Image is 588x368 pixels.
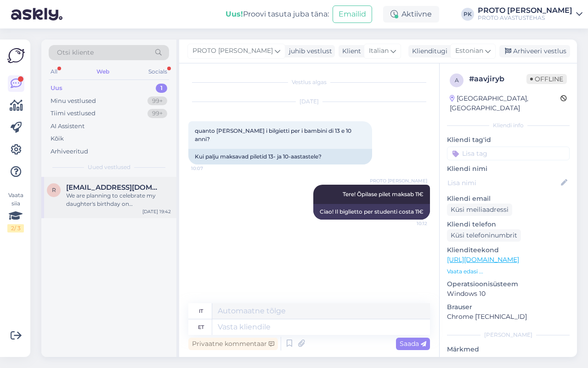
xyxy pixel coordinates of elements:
[195,127,353,142] span: quanto [PERSON_NAME] i bilgietti per i bambini di 13 e 10 anni?
[447,204,512,216] div: Küsi meiliaadressi
[188,97,430,106] div: [DATE]
[313,204,430,220] div: Ciao! Il biglietto per studenti costa 11€
[7,47,25,64] img: Askly Logo
[447,255,519,264] a: [URL][DOMAIN_NAME]
[343,191,424,198] span: Tere! Õpilase pilet maksab 11€
[51,122,85,131] div: AI Assistent
[51,147,88,156] div: Arhiveeritud
[478,7,582,22] a: PROTO [PERSON_NAME]PROTO AVASTUSTEHAS
[226,10,243,18] b: Uus!
[51,96,96,106] div: Minu vestlused
[469,74,526,85] div: # aavjiryb
[455,46,483,56] span: Estonian
[461,8,474,21] div: PK
[400,340,426,348] span: Saada
[95,66,111,78] div: Web
[199,303,203,319] div: it
[447,229,521,242] div: Küsi telefoninumbrit
[51,134,64,143] div: Kõik
[188,149,372,164] div: Kui palju maksavad piletid 13- ja 10-aastastele?
[191,165,226,172] span: 10:07
[147,66,169,78] div: Socials
[478,14,572,22] div: PROTO AVASTUSTEHAS
[447,164,570,174] p: Kliendi nimi
[51,84,62,93] div: Uus
[198,319,204,335] div: et
[450,94,560,113] div: [GEOGRAPHIC_DATA], [GEOGRAPHIC_DATA]
[188,338,278,350] div: Privaatne kommentaar
[51,109,96,118] div: Tiimi vestlused
[447,194,570,204] p: Kliendi email
[7,224,24,232] div: 2 / 3
[526,74,567,84] span: Offline
[447,279,570,289] p: Operatsioonisüsteem
[447,220,570,229] p: Kliendi telefon
[66,183,162,192] span: rashmi.m.026@gmail.com
[192,46,273,56] span: PROTO [PERSON_NAME]
[383,6,439,23] div: Aktiivne
[408,46,447,56] div: Klienditugi
[447,312,570,322] p: Chrome [TECHNICAL_ID]
[370,177,427,184] span: PROTO [PERSON_NAME]
[393,220,427,227] span: 10:12
[339,46,361,56] div: Klient
[447,245,570,255] p: Klienditeekond
[447,289,570,299] p: Windows 10
[49,66,59,78] div: All
[88,163,130,171] span: Uued vestlused
[447,135,570,145] p: Kliendi tag'id
[455,77,459,84] span: a
[156,84,167,93] div: 1
[142,208,171,215] div: [DATE] 19:42
[188,78,430,86] div: Vestlus algas
[147,109,167,118] div: 99+
[333,6,372,23] button: Emailid
[447,178,559,188] input: Lisa nimi
[499,45,570,57] div: Arhiveeri vestlus
[478,7,572,14] div: PROTO [PERSON_NAME]
[447,267,570,276] p: Vaata edasi ...
[66,192,171,208] div: We are planning to celebrate my daughter's birthday on [DEMOGRAPHIC_DATA] at Proto. We will order...
[7,191,24,232] div: Vaata siia
[57,48,94,57] span: Otsi kliente
[447,345,570,354] p: Märkmed
[447,302,570,312] p: Brauser
[447,331,570,339] div: [PERSON_NAME]
[226,9,329,20] div: Proovi tasuta juba täna:
[147,96,167,106] div: 99+
[52,187,56,193] span: r
[447,147,570,160] input: Lisa tag
[447,121,570,130] div: Kliendi info
[369,46,389,56] span: Italian
[285,46,332,56] div: juhib vestlust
